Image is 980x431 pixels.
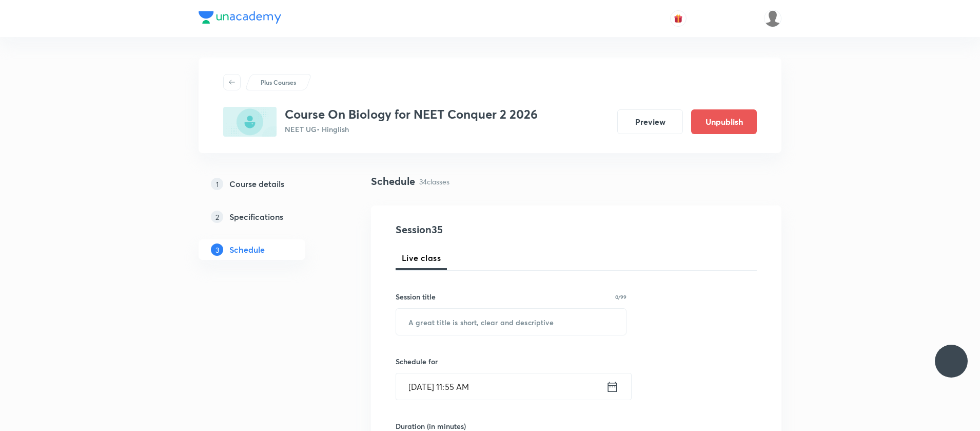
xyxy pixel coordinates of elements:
h6: Schedule for [396,356,626,367]
a: 2Specifications [199,207,338,227]
p: 2 [211,211,223,223]
h3: Course On Biology for NEET Conquer 2 2026 [285,107,538,122]
img: avatar [674,14,683,23]
a: Company Logo [199,11,281,26]
p: NEET UG • Hinglish [285,124,538,135]
p: 1 [211,178,223,190]
a: 1Course details [199,174,338,194]
img: 460F905B-7BB1-46F1-94E5-AC1C1249B8E0_plus.png [223,107,277,137]
h5: Course details [229,178,284,190]
h4: Schedule [371,174,415,189]
p: 0/99 [615,294,626,299]
img: ttu [945,355,957,367]
h5: Schedule [229,243,265,256]
h4: Session 35 [396,222,583,237]
button: Preview [617,109,683,134]
img: Company Logo [199,11,281,24]
p: Plus Courses [261,78,296,87]
p: 34 classes [419,176,449,187]
input: A great title is short, clear and descriptive [396,309,626,335]
h5: Specifications [229,211,283,223]
h6: Session title [396,291,436,302]
img: Huzaiff [764,10,781,27]
button: avatar [670,10,687,27]
p: 3 [211,243,223,256]
span: Live class [402,252,441,264]
button: Unpublish [691,109,757,134]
